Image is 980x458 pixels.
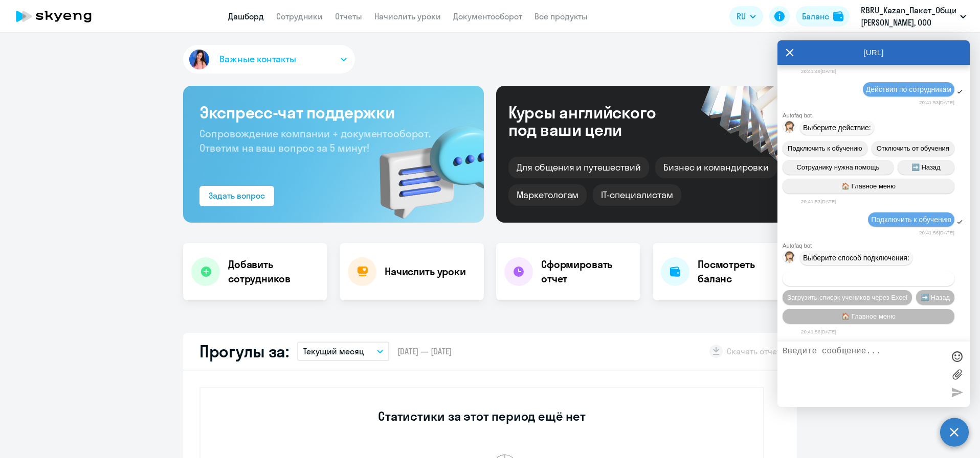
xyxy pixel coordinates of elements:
label: Лимит 10 файлов [949,367,965,382]
img: bot avatar [783,121,796,136]
button: 🏠 Главное меню [783,309,954,324]
button: Задать вопрос [199,186,274,206]
span: ➡️ Назад [921,294,950,301]
span: Добавить учеников вручную [825,275,912,282]
a: Все продукты [534,11,588,21]
img: avatar [187,47,211,71]
div: IT-специалистам [593,184,681,206]
h2: Прогулы за: [199,341,289,361]
h4: Добавить сотрудников [228,257,319,286]
time: 20:41:49[DATE] [801,68,836,74]
time: 20:41:56[DATE] [801,329,836,334]
img: bg-img [365,108,484,223]
button: 🏠 Главное меню [783,179,954,194]
button: Текущий месяц [297,342,389,361]
span: Загрузить список учеников через Excel [787,294,907,301]
span: Подключить к обучению [788,144,862,152]
span: RU [737,10,746,22]
img: bot avatar [783,251,796,266]
a: Отчеты [335,11,362,21]
p: Текущий месяц [303,345,364,357]
button: Отключить от обучения [872,141,954,156]
h3: Экспресс-чат поддержки [199,102,467,123]
button: RBRU_Kazan_Пакет_Общий, [PERSON_NAME], ООО [856,4,971,29]
div: Курсы английского под ваши цели [508,104,683,138]
span: 🏠 Главное меню [841,312,896,320]
div: Для общения и путешествий [508,157,649,178]
button: Важные контакты [183,45,355,74]
h4: Сформировать отчет [541,257,632,286]
button: Балансbalance [796,6,850,27]
h4: Начислить уроки [385,264,466,279]
div: Задать вопрос [209,189,265,202]
span: [DATE] — [DATE] [397,346,452,357]
button: Добавить учеников вручную [783,271,954,286]
div: Autofaq bot [783,243,970,249]
time: 20:41:53[DATE] [801,199,836,204]
span: Сопровождение компании + документооборот. Ответим на ваш вопрос за 5 минут! [199,127,431,154]
h4: Посмотреть баланс [698,257,789,286]
span: Отключить от обучения [877,144,949,152]
span: Действия по сотрудникам [866,85,951,93]
a: Дашборд [228,11,264,21]
span: Выберите способ подключения: [803,254,909,262]
time: 20:41:56[DATE] [919,230,954,235]
h3: Статистики за этот период ещё нет [378,408,585,424]
a: Сотрудники [276,11,323,21]
span: Подключить к обучению [871,215,951,224]
a: Документооборот [453,11,522,21]
span: 🏠 Главное меню [841,182,896,190]
div: Autofaq bot [783,112,970,118]
button: ➡️ Назад [916,290,954,305]
p: RBRU_Kazan_Пакет_Общий, [PERSON_NAME], ООО [861,4,956,29]
span: Важные контакты [219,53,296,66]
span: Сотруднику нужна помощь [796,163,879,171]
img: balance [833,11,843,21]
div: Баланс [802,10,829,22]
button: Загрузить список учеников через Excel [783,290,912,305]
span: Выберите действие: [803,124,871,132]
div: Бизнес и командировки [655,157,777,178]
button: ➡️ Назад [898,160,955,175]
button: Сотруднику нужна помощь [783,160,894,175]
div: Маркетологам [508,184,587,206]
button: RU [729,6,763,27]
button: Подключить к обучению [783,141,867,156]
time: 20:41:53[DATE] [919,100,954,105]
a: Начислить уроки [374,11,441,21]
span: ➡️ Назад [911,163,941,171]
